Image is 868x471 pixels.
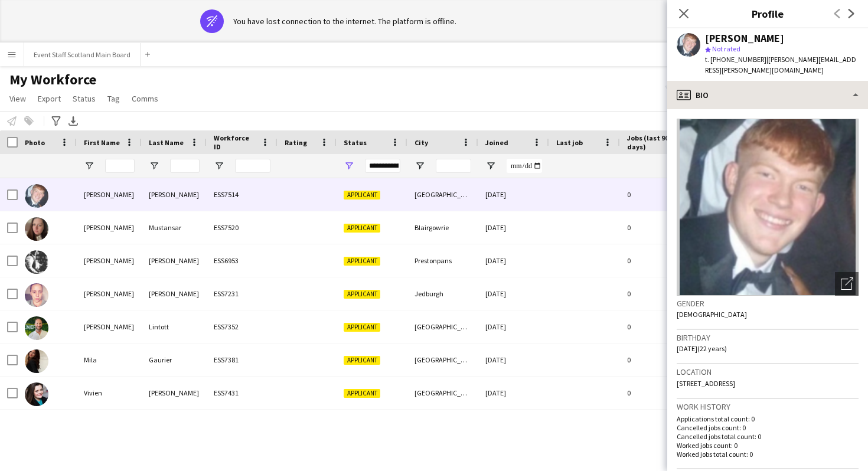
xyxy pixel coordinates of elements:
div: Bio [667,81,868,109]
app-action-btn: Export XLSX [66,114,80,128]
button: Open Filter Menu [214,161,224,171]
span: Applicant [344,389,380,398]
h3: Birthday [677,332,859,343]
input: Last Name Filter Input [170,159,200,173]
span: Export [38,93,61,104]
div: 0 [620,178,697,211]
div: Open photos pop-in [835,272,859,296]
app-action-btn: Advanced filters [49,114,63,128]
img: Gregor Nicol [25,184,48,208]
p: Applications total count: 0 [677,414,859,423]
button: Open Filter Menu [415,161,425,171]
div: ESS7520 [207,211,278,244]
span: Joined [485,138,508,147]
span: Applicant [344,323,380,332]
div: [DATE] [478,344,549,376]
p: Worked jobs count: 0 [677,441,859,450]
input: Workforce ID Filter Input [235,159,270,173]
div: 0 [620,211,697,244]
div: ESS7352 [207,310,278,343]
span: Tag [107,93,120,104]
span: Photo [25,138,45,147]
div: Jedburgh [407,277,478,310]
div: [PERSON_NAME] [142,244,207,277]
span: Applicant [344,191,380,199]
button: Open Filter Menu [149,161,159,171]
div: You have lost connection to the internet. The platform is offline. [233,16,456,27]
button: Open Filter Menu [84,161,94,171]
div: [PERSON_NAME] [705,33,784,44]
div: [GEOGRAPHIC_DATA] [407,377,478,409]
div: 0 [620,244,697,277]
h3: Work history [677,401,859,412]
div: Lintott [142,310,207,343]
div: [PERSON_NAME] [77,310,142,343]
a: View [5,91,31,106]
input: City Filter Input [436,159,471,173]
span: Applicant [344,290,380,299]
a: Tag [103,91,125,106]
span: [STREET_ADDRESS] [677,379,735,388]
span: View [9,93,26,104]
h3: Location [677,367,859,377]
span: Status [73,93,96,104]
span: My Workforce [9,71,96,89]
div: [DATE] [478,277,549,310]
div: Mustansar [142,211,207,244]
a: Comms [127,91,163,106]
div: 0 [620,277,697,310]
span: City [415,138,428,147]
div: Gaurier [142,344,207,376]
div: [PERSON_NAME] [77,277,142,310]
img: Matthew Lintott [25,316,48,340]
div: [DATE] [478,244,549,277]
span: | [PERSON_NAME][EMAIL_ADDRESS][PERSON_NAME][DOMAIN_NAME] [705,55,856,74]
div: Mila [77,344,142,376]
span: Last Name [149,138,184,147]
span: Rating [285,138,307,147]
div: [PERSON_NAME] [77,244,142,277]
input: First Name Filter Input [105,159,135,173]
span: Last job [556,138,583,147]
button: Open Filter Menu [344,161,354,171]
div: [GEOGRAPHIC_DATA] [407,310,478,343]
span: [DEMOGRAPHIC_DATA] [677,310,747,319]
span: Applicant [344,224,380,233]
div: [DATE] [478,377,549,409]
div: [PERSON_NAME] [77,178,142,211]
div: Vivien [77,377,142,409]
span: Applicant [344,356,380,365]
div: ESS7381 [207,344,278,376]
span: Status [344,138,367,147]
div: [GEOGRAPHIC_DATA] [407,344,478,376]
div: [PERSON_NAME] [142,377,207,409]
h3: Profile [667,6,868,21]
span: Not rated [712,44,740,53]
div: [PERSON_NAME] [142,277,207,310]
span: First Name [84,138,120,147]
p: Cancelled jobs count: 0 [677,423,859,432]
img: Crew avatar or photo [677,119,859,296]
img: Jamie Blair [25,250,48,274]
span: t. [PHONE_NUMBER] [705,55,766,64]
span: Applicant [344,257,380,266]
p: Worked jobs total count: 0 [677,450,859,459]
button: Event Staff Scotland Main Board [24,43,141,66]
div: 0 [620,310,697,343]
div: Prestonpans [407,244,478,277]
h3: Gender [677,298,859,309]
div: [DATE] [478,310,549,343]
div: [GEOGRAPHIC_DATA] [407,178,478,211]
button: Open Filter Menu [485,161,496,171]
div: [PERSON_NAME] [142,178,207,211]
a: Export [33,91,66,106]
div: ESS7514 [207,178,278,211]
div: 0 [620,377,697,409]
img: Mila Gaurier [25,349,48,373]
div: ESS7231 [207,277,278,310]
div: [PERSON_NAME] [77,211,142,244]
span: Jobs (last 90 days) [627,133,676,151]
span: [DATE] (22 years) [677,344,727,353]
div: ESS7431 [207,377,278,409]
img: Vivien Taylor [25,382,48,406]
